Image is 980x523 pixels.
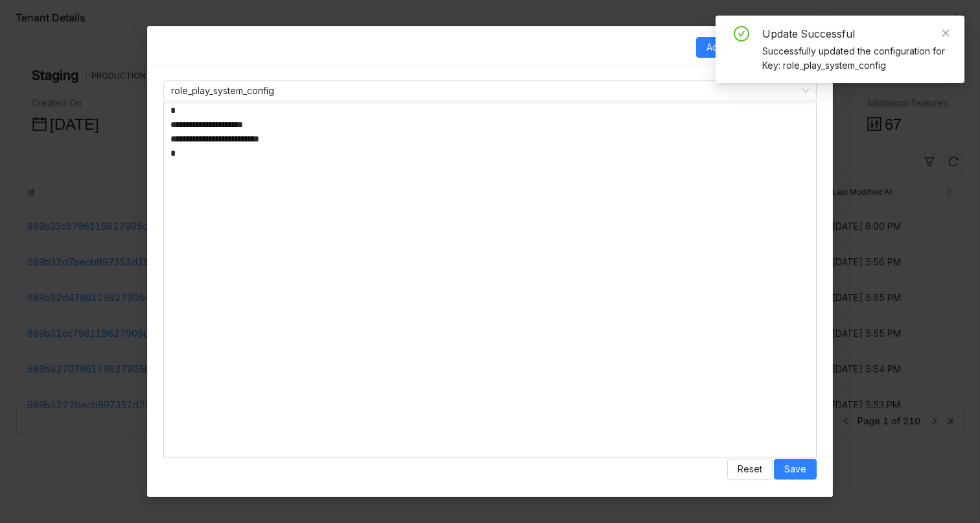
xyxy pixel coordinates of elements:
span: Save [784,462,806,476]
nz-select-item: role_play_system_config [171,81,809,101]
button: Add New Configuration [696,37,817,58]
span: Add New Configuration [706,40,806,55]
span: Reset [738,462,762,476]
div: Update Successful [762,26,933,42]
button: Reset [727,459,773,480]
div: Successfully updated the configuration for Key: role_play_system_config [762,44,949,73]
button: Save [774,459,817,480]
